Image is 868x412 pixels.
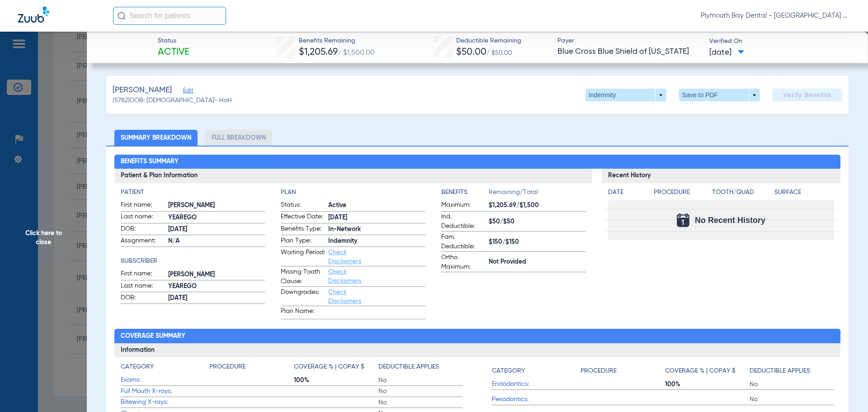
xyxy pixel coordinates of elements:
[281,212,325,223] span: Effective Date:
[168,225,265,234] span: [DATE]
[158,36,189,46] span: Status
[585,89,666,101] button: Indemnity
[209,362,245,372] h4: Procedure
[114,130,198,146] li: Summary Breakdown
[281,236,325,247] span: Plan Type:
[486,50,512,56] span: / $50.00
[456,47,486,57] span: $50.00
[168,237,265,246] span: N/A
[750,366,810,376] h4: Deductible Applies
[602,169,841,183] h3: Recent History
[121,293,165,304] span: DOB:
[328,249,361,265] a: Check Disclaimers
[378,376,463,385] span: No
[441,253,486,272] span: Ortho Maximum:
[489,201,586,210] span: $1,205.69/$1,500
[489,188,586,200] span: Remaining/Total
[121,398,209,407] span: Bitewing X-rays:
[679,89,760,101] button: Save to PDF
[113,7,226,25] input: Search for patients
[328,269,361,284] a: Check Disclaimers
[328,225,425,234] span: In-Network
[299,47,338,57] span: $1,205.69
[205,130,272,146] li: Full Breakdown
[774,188,834,200] app-breakdown-title: Surface
[328,237,425,246] span: Indemnity
[121,188,265,197] app-breakdown-title: Patient
[114,329,841,343] h2: Coverage Summary
[168,294,265,303] span: [DATE]
[294,376,378,385] span: 100%
[281,288,325,306] span: Downgrades:
[608,188,646,200] app-breakdown-title: Date
[492,362,580,379] app-breakdown-title: Category
[114,169,592,183] h3: Patient & Plan Information
[456,36,521,46] span: Deductible Remaining
[695,216,765,225] span: No Recent History
[378,362,439,372] h4: Deductible Applies
[168,201,265,210] span: [PERSON_NAME]
[121,281,165,292] span: Last name:
[378,362,463,375] app-breakdown-title: Deductible Applies
[281,224,325,235] span: Benefits Type:
[114,343,841,358] h3: Information
[492,366,525,376] h4: Category
[750,395,834,404] span: No
[441,212,486,231] span: Ind. Deductible:
[701,11,850,20] span: Plymouth Bay Dental - [GEOGRAPHIC_DATA] Dental
[168,270,265,279] span: [PERSON_NAME]
[113,85,172,96] span: [PERSON_NAME]
[492,379,580,389] span: Endodontics:
[121,269,165,280] span: First name:
[665,380,750,389] span: 100%
[750,362,834,379] app-breakdown-title: Deductible Applies
[281,267,325,286] span: Missing Tooth Clause:
[557,36,702,46] span: Payer
[121,362,209,375] app-breakdown-title: Category
[441,188,489,200] app-breakdown-title: Benefits
[378,387,463,396] span: No
[378,398,463,407] span: No
[338,49,375,57] span: / $1,500.00
[118,12,126,20] img: Search Icon
[121,236,165,247] span: Assignment:
[441,188,489,197] h4: Benefits
[121,224,165,235] span: DOB:
[281,200,325,211] span: Status:
[712,188,772,200] app-breakdown-title: Tooth/Quad
[168,213,265,223] span: YEAREGO
[328,289,361,304] a: Check Disclaimers
[18,7,49,23] img: Zuub Logo
[158,46,189,59] span: Active
[492,395,580,404] span: Periodontics:
[121,256,265,266] h4: Subscriber
[557,46,702,57] span: Blue Cross Blue Shield of [US_STATE]
[580,366,617,376] h4: Procedure
[294,362,364,372] h4: Coverage % | Copay $
[654,188,709,197] h4: Procedure
[121,387,209,396] span: Full Mouth X-rays:
[121,375,209,385] span: Exams:
[281,188,425,197] h4: Plan
[823,369,868,412] iframe: Chat Widget
[489,217,586,227] span: $50/$50
[608,188,646,197] h4: Date
[121,212,165,223] span: Last name:
[665,366,736,376] h4: Coverage % | Copay $
[441,232,486,251] span: Fam. Deductible:
[168,282,265,291] span: YEAREGO
[709,47,744,58] span: [DATE]
[281,307,325,319] span: Plan Name:
[281,248,325,266] span: Waiting Period:
[121,362,154,372] h4: Category
[121,200,165,211] span: First name:
[774,188,834,197] h4: Surface
[489,257,586,267] span: Not Provided
[294,362,378,375] app-breakdown-title: Coverage % | Copay $
[328,213,425,223] span: [DATE]
[580,362,665,379] app-breakdown-title: Procedure
[209,362,294,375] app-breakdown-title: Procedure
